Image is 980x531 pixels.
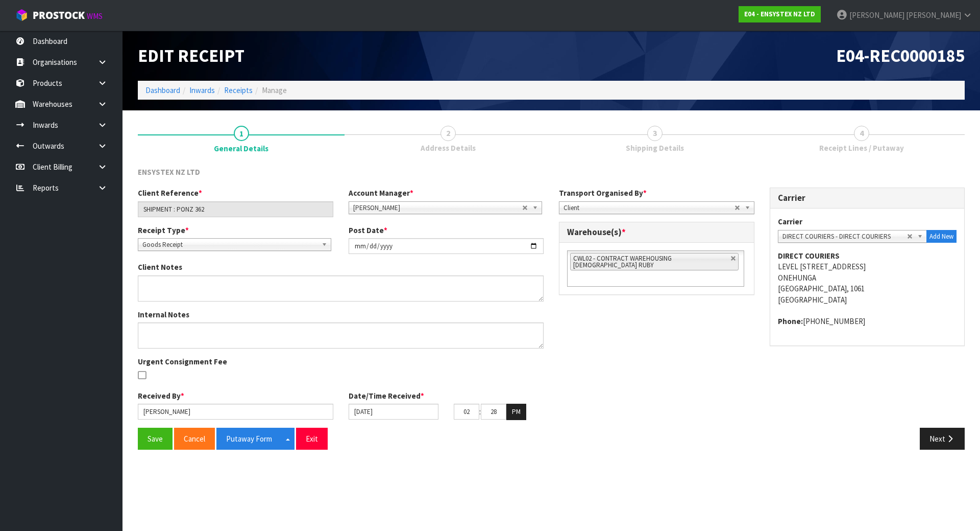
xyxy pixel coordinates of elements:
h3: Carrier [778,193,957,203]
span: [PERSON_NAME] [849,10,904,20]
label: Client Reference [138,188,202,198]
button: Next [920,428,965,450]
button: Cancel [174,428,215,450]
td: : [479,404,481,420]
input: Client Reference [138,201,333,217]
strong: DIRECT COURIERS [778,251,840,261]
button: Save [138,428,173,450]
a: E04 - ENSYSTEX NZ LTD [739,6,821,22]
a: Receipts [224,85,253,95]
span: E04-REC0000185 [836,44,965,66]
span: Goods Receipt [142,239,317,251]
img: cube-alt.png [15,9,28,21]
small: WMS [87,11,103,21]
span: Manage [262,85,287,95]
label: Internal Notes [138,309,189,320]
a: Inwards [189,85,215,95]
strong: phone [778,316,803,326]
label: Carrier [778,216,802,227]
button: Putaway Form [216,428,282,450]
span: Shipping Details [626,143,684,153]
label: Transport Organised By [559,188,647,198]
span: 1 [234,126,249,141]
a: Dashboard [145,85,180,95]
span: CWL02 - CONTRACT WAREHOUSING [DEMOGRAPHIC_DATA] RUBY [573,254,672,269]
strong: E04 - ENSYSTEX NZ LTD [744,10,815,18]
span: 3 [647,126,663,141]
input: Date/Time received [349,404,438,420]
label: Received By [138,390,184,401]
span: General Details [214,143,268,154]
span: [PERSON_NAME] [353,202,522,214]
span: General Details [138,159,965,457]
address: [PHONE_NUMBER] [778,316,957,327]
button: PM [506,404,526,420]
input: MM [481,404,506,420]
button: Exit [296,428,328,450]
span: 4 [854,126,869,141]
span: Receipt Lines / Putaway [819,143,904,153]
address: LEVEL [STREET_ADDRESS] ONEHUNGA [GEOGRAPHIC_DATA], 1061 [GEOGRAPHIC_DATA] [778,250,957,305]
button: Add New [926,230,957,243]
label: Post Date [349,225,387,236]
label: Client Notes [138,262,182,272]
label: Account Manager [349,188,413,198]
span: DIRECT COURIERS - DIRECT COURIERS [782,230,908,243]
span: [PERSON_NAME] [906,10,961,20]
span: Edit Receipt [138,44,244,66]
span: 2 [440,126,456,141]
span: Address Details [421,143,476,153]
label: Date/Time Received [349,390,424,401]
span: ENSYSTEX NZ LTD [138,167,200,177]
span: ProStock [33,9,85,22]
label: Urgent Consignment Fee [138,356,227,367]
span: Client [563,202,734,214]
input: HH [454,404,479,420]
h3: Warehouse(s) [567,227,746,237]
label: Receipt Type [138,225,189,236]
